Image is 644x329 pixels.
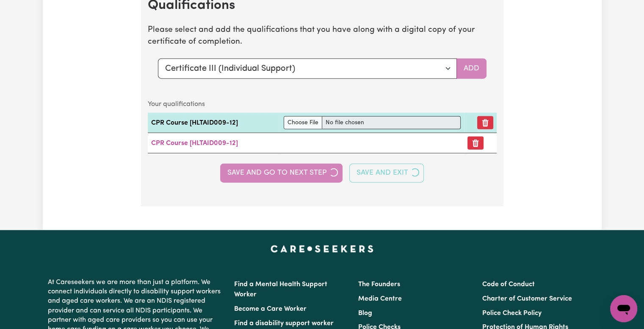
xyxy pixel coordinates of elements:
[358,281,400,288] a: The Founders
[148,96,497,113] caption: Your qualifications
[482,281,535,288] a: Code of Conduct
[610,295,637,322] iframe: Button to launch messaging window
[482,310,542,317] a: Police Check Policy
[234,320,334,327] a: Find a disability support worker
[477,116,493,129] button: Remove qualification
[148,113,280,133] td: CPR Course [HLTAID009-12]
[151,140,238,147] a: CPR Course [HLTAID009-12]
[271,245,373,252] a: Careseekers home page
[467,137,484,150] button: Remove certificate
[234,281,327,298] a: Find a Mental Health Support Worker
[358,296,402,302] a: Media Centre
[358,310,372,317] a: Blog
[148,24,497,49] p: Please select and add the qualifications that you have along with a digital copy of your certific...
[482,296,572,302] a: Charter of Customer Service
[234,306,307,312] a: Become a Care Worker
